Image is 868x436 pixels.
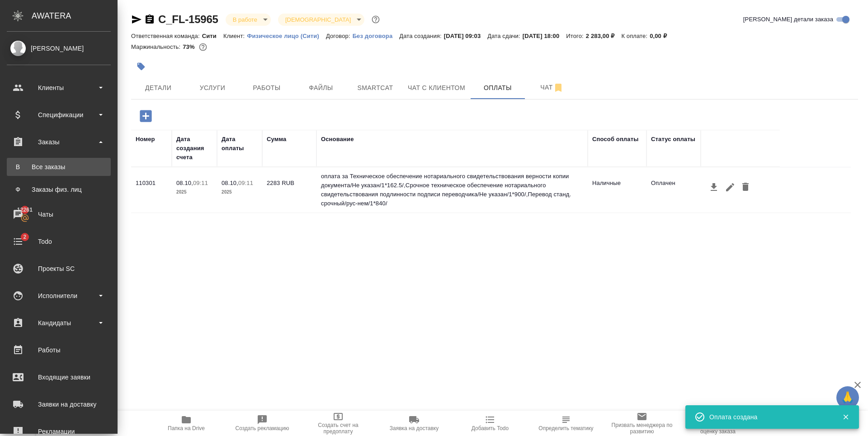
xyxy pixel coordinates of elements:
[278,14,364,26] div: В работе
[222,135,258,153] div: Дата оплаты
[223,33,247,39] p: Клиент:
[226,14,271,26] div: В работе
[530,82,574,93] span: Чат
[836,413,855,421] button: Закрыть
[133,107,158,125] button: Добавить оплату
[202,33,223,39] p: Сити
[131,174,172,206] td: 110301
[137,82,180,94] span: Детали
[408,82,465,94] span: Чат с клиентом
[840,388,855,407] span: 🙏
[148,411,224,436] button: Папка на Drive
[709,412,829,422] div: Оплата создана
[183,43,197,50] p: 73%
[136,135,155,144] div: Номер
[353,32,400,39] a: Без договора
[2,393,115,416] a: Заявки на доставку
[300,411,376,436] button: Создать счет на предоплату
[222,188,258,197] p: 2025
[131,33,202,39] p: Ответственная команда:
[646,174,701,206] td: Оплачен
[2,257,115,280] a: Проекты SC
[299,82,343,94] span: Файлы
[650,33,674,39] p: 0,00 ₽
[11,185,106,194] div: Заказы физ. лиц
[245,82,288,94] span: Работы
[588,174,646,206] td: Наличные
[705,179,722,196] button: Скачать
[2,203,115,226] a: 12261Чаты
[7,158,111,176] a: ВВсе заказы
[476,82,519,94] span: Оплаты
[131,57,151,76] button: Добавить тэг
[193,180,208,186] p: 09:11
[722,179,738,196] button: Редактировать
[144,14,155,25] button: Скопировать ссылку
[236,425,289,431] span: Создать рекламацию
[176,180,193,186] p: 08.10,
[7,343,111,357] div: Работы
[7,289,111,303] div: Исполнители
[18,232,32,242] span: 2
[224,411,300,436] button: Создать рекламацию
[592,135,638,144] div: Способ оплаты
[738,179,753,196] button: Удалить
[538,425,593,431] span: Определить тематику
[487,33,522,39] p: Дата сдачи:
[168,425,205,431] span: Папка на Drive
[390,425,439,431] span: Заявка на доставку
[353,33,400,39] p: Без договора
[472,425,509,431] span: Добавить Todo
[197,41,209,53] button: 504.85 RUB;
[247,33,326,39] p: Физическое лицо (Сити)
[743,15,833,24] span: [PERSON_NAME] детали заказа
[131,14,142,25] button: Скопировать ссылку для ЯМессенджера
[12,205,38,214] span: 12261
[306,422,371,435] span: Создать счет на предоплату
[7,208,111,221] div: Чаты
[2,366,115,389] a: Входящие заявки
[283,16,354,24] button: [DEMOGRAPHIC_DATA]
[2,339,115,361] a: Работы
[321,135,354,144] div: Основание
[191,82,234,94] span: Услуги
[247,32,326,39] a: Физическое лицо (Сити)
[316,167,588,213] td: оплата за Техническое обеспечение нотариального свидетельствования верности копии документа/Не ук...
[11,162,106,171] div: Все заказы
[586,33,622,39] p: 2 283,00 ₽
[370,14,382,25] button: Доп статусы указывают на важность/срочность заказа
[7,262,111,275] div: Проекты SC
[553,82,564,93] svg: Отписаться
[7,108,111,122] div: Спецификации
[7,235,111,248] div: Todo
[176,135,212,162] div: Дата создания счета
[566,33,585,39] p: Итого:
[836,386,859,409] button: 🙏
[354,82,397,94] span: Smartcat
[651,135,695,144] div: Статус оплаты
[222,180,238,186] p: 08.10,
[131,43,183,50] p: Маржинальность:
[604,411,680,436] button: Призвать менеджера по развитию
[32,7,118,25] div: AWATERA
[609,422,675,435] span: Призвать менеджера по развитию
[452,411,528,436] button: Добавить Todo
[376,411,452,436] button: Заявка на доставку
[262,174,316,206] td: 2283 RUB
[7,316,111,330] div: Кандидаты
[158,13,218,25] a: C_FL-15965
[267,135,286,144] div: Сумма
[230,16,260,24] button: В работе
[326,33,353,39] p: Договор:
[680,411,756,436] button: Скопировать ссылку на оценку заказа
[2,230,115,253] a: 2Todo
[7,135,111,149] div: Заказы
[7,398,111,411] div: Заявки на доставку
[7,43,111,53] div: [PERSON_NAME]
[528,411,604,436] button: Определить тематику
[238,180,253,186] p: 09:11
[444,33,488,39] p: [DATE] 09:03
[7,81,111,95] div: Клиенты
[7,370,111,384] div: Входящие заявки
[621,33,650,39] p: К оплате:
